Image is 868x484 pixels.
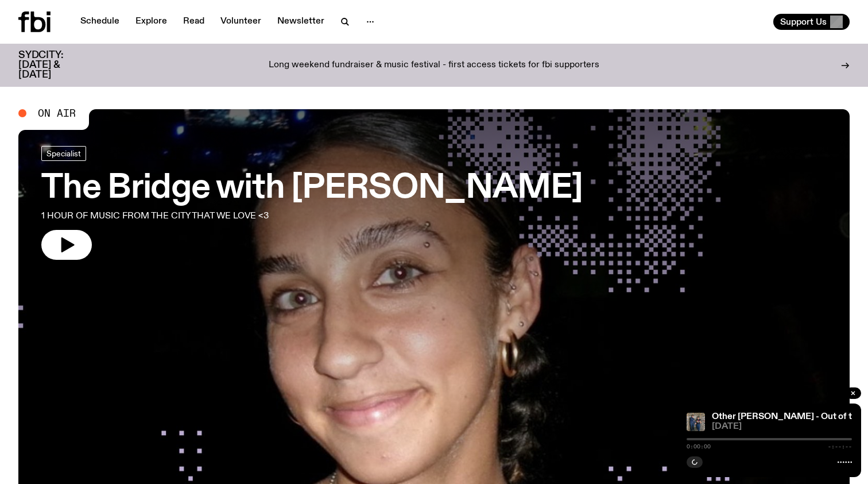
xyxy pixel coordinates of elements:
[18,51,92,80] h3: SYDCITY: [DATE] & [DATE]
[687,413,705,431] img: Matt Do & Other Joe
[73,14,126,30] a: Schedule
[773,14,850,30] button: Support Us
[41,146,86,161] a: Specialist
[214,14,268,30] a: Volunteer
[129,14,174,30] a: Explore
[269,60,599,71] p: Long weekend fundraiser & music festival - first access tickets for fbi supporters
[41,172,583,205] h3: The Bridge with [PERSON_NAME]
[41,146,583,260] a: The Bridge with [PERSON_NAME]1 HOUR OF MUSIC FROM THE CITY THAT WE LOVE <3
[712,422,852,431] span: [DATE]
[38,108,76,118] span: On Air
[780,17,827,27] span: Support Us
[46,149,81,158] span: Specialist
[176,14,211,30] a: Read
[687,444,711,450] span: 0:00:00
[828,444,852,450] span: -:--:--
[41,209,335,223] p: 1 HOUR OF MUSIC FROM THE CITY THAT WE LOVE <3
[270,14,331,30] a: Newsletter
